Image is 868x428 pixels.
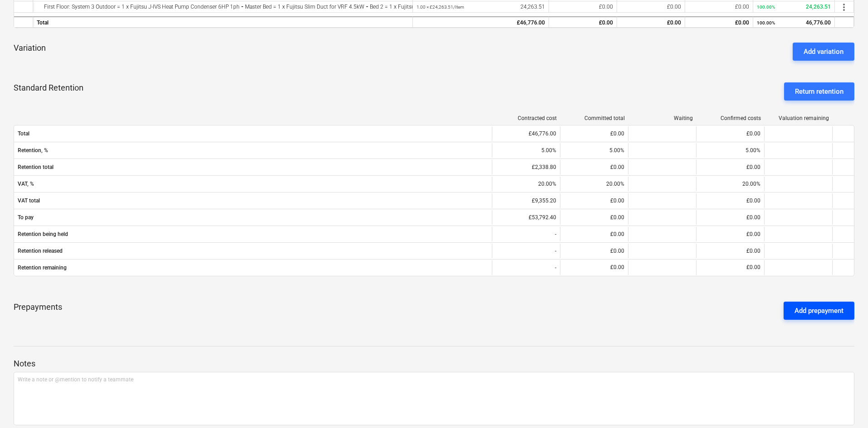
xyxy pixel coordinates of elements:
[18,214,488,221] span: To pay
[696,193,764,208] div: £0.00
[18,197,488,204] span: VAT total
[492,177,560,191] div: 20.00%
[839,2,849,13] span: more_vert
[413,16,549,28] div: £46,776.00
[804,46,843,58] div: Add variation
[417,5,464,10] small: 1.00 × £24,263.51 / Item
[492,193,560,208] div: £9,355.20
[560,143,628,158] div: 5.00%
[492,210,560,225] div: £53,792.40
[18,264,488,271] span: Retention remaining
[757,17,831,29] div: 46,776.00
[18,130,488,137] span: Total
[560,193,628,208] div: £0.00
[617,16,685,28] div: £0.00
[793,43,854,61] button: Add variation
[696,210,764,225] div: £0.00
[685,16,753,28] div: £0.00
[18,147,488,154] span: Retention, %
[14,358,854,369] p: Notes
[610,264,624,271] p: £0.00
[599,4,613,10] span: £0.00
[33,16,413,28] div: Total
[823,385,868,428] iframe: Chat Widget
[696,177,764,191] div: 20.00%
[492,260,560,275] div: -
[696,160,764,174] div: £0.00
[700,115,761,121] div: Confirmed costs
[696,227,764,241] div: £0.00
[757,5,775,10] small: 100.00%
[560,244,628,258] div: £0.00
[560,177,628,191] div: 20.00%
[18,248,488,254] span: Retention released
[18,181,488,187] span: VAT, %
[560,160,628,174] div: £0.00
[560,210,628,225] div: £0.00
[757,20,775,25] small: 100.00%
[492,244,560,258] div: -
[14,82,83,101] p: Standard Retention
[560,227,628,241] div: £0.00
[564,115,625,121] div: Committed total
[757,1,831,13] div: 24,263.51
[37,1,409,13] div: First Floor: System 3 Outdoor = 1 x Fujitsu J-IVS Heat Pump Condenser 6HP 1ph ⁃ Master Bed = 1 x ...
[492,143,560,158] div: 5.00%
[492,160,560,174] div: £2,338.80
[784,302,854,320] button: Add prepayment
[735,4,749,10] span: £0.00
[784,82,854,101] button: Return retention
[696,126,764,141] div: £0.00
[746,264,760,271] p: £0.00
[492,126,560,141] div: £46,776.00
[696,244,764,258] div: £0.00
[496,115,557,121] div: Contracted cost
[696,143,764,158] div: 5.00%
[14,43,46,53] p: Variation
[14,302,62,320] p: Prepayments
[417,1,545,13] div: 24,263.51
[560,126,628,141] div: £0.00
[492,227,560,241] div: -
[632,115,693,121] div: Waiting
[768,115,829,121] div: Valuation remaining
[667,4,681,10] span: £0.00
[549,16,617,28] div: £0.00
[18,164,488,170] span: Retention total
[794,305,843,317] div: Add prepayment
[18,231,488,237] span: Retention being held
[795,86,843,97] div: Return retention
